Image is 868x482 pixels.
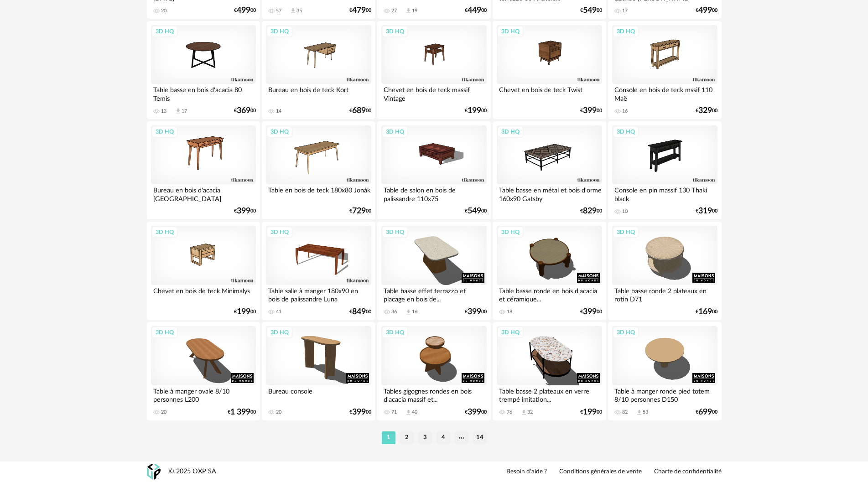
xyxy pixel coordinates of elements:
[465,409,487,415] div: € 00
[507,309,512,315] div: 18
[230,409,250,415] span: 1 399
[473,431,487,444] li: 14
[349,409,371,415] div: € 00
[276,8,281,14] div: 57
[493,222,606,320] a: 3D HQ Table basse ronde en bois d'acacia et céramique... 18 €39900
[276,108,281,114] div: 14
[266,84,371,102] div: Bureau en bois de teck Kort
[169,467,216,476] div: © 2025 OXP SA
[391,309,397,315] div: 36
[583,7,597,14] span: 549
[377,121,490,220] a: 3D HQ Table de salon en bois de palissandre 110x75 [PERSON_NAME] €54900
[580,108,602,114] div: € 00
[276,309,281,315] div: 41
[151,226,178,238] div: 3D HQ
[468,7,481,14] span: 449
[497,226,524,238] div: 3D HQ
[296,8,302,14] div: 35
[412,8,417,14] div: 19
[583,409,597,415] span: 199
[352,309,366,315] span: 849
[583,208,597,214] span: 829
[262,121,375,220] a: 3D HQ Table en bois de teck 180x80 Jonàk €72900
[182,108,187,114] div: 17
[234,108,256,114] div: € 00
[612,285,717,303] div: Table basse ronde 2 plateaux en rotin D71
[506,468,547,476] a: Besoin d'aide ?
[405,7,412,14] span: Download icon
[497,184,602,202] div: Table basse en métal et bois d'orme 160x90 Gatsby
[612,84,717,102] div: Console en bois de teck mssif 110 Maë
[493,21,606,119] a: 3D HQ Chevet en bois de teck Twist €39900
[698,309,712,315] span: 169
[465,108,487,114] div: € 00
[696,309,717,315] div: € 00
[237,108,250,114] span: 369
[147,121,260,220] a: 3D HQ Bureau en bois d'acacia [GEOGRAPHIC_DATA] €39900
[698,7,712,14] span: 499
[266,184,371,202] div: Table en bois de teck 180x80 Jonàk
[352,409,366,415] span: 399
[382,327,408,338] div: 3D HQ
[175,108,182,114] span: Download icon
[493,322,606,420] a: 3D HQ Table basse 2 plateaux en verre trempé imitation... 76 Download icon 32 €19900
[405,309,412,316] span: Download icon
[696,7,717,14] div: € 00
[654,468,722,476] a: Charte de confidentialité
[290,7,296,14] span: Download icon
[349,208,371,214] div: € 00
[382,126,408,138] div: 3D HQ
[228,409,256,415] div: € 00
[237,309,250,315] span: 199
[468,409,481,415] span: 399
[382,431,395,444] li: 1
[151,385,256,404] div: Table à manger ovale 8/10 personnes L200
[613,126,639,138] div: 3D HQ
[622,108,628,114] div: 16
[622,409,628,415] div: 82
[696,409,717,415] div: € 00
[465,7,487,14] div: € 00
[266,285,371,303] div: Table salle à manger 180x90 en bois de palissandre Luna
[391,8,397,14] div: 27
[400,431,414,444] li: 2
[608,21,721,119] a: 3D HQ Console en bois de teck mssif 110 Maë 16 €32900
[237,208,250,214] span: 399
[643,409,648,415] div: 53
[497,126,524,138] div: 3D HQ
[608,322,721,420] a: 3D HQ Table à manger ronde pied totem 8/10 personnes D150 82 Download icon 53 €69900
[468,309,481,315] span: 399
[161,108,166,114] div: 13
[465,208,487,214] div: € 00
[381,84,486,102] div: Chevet en bois de teck massif Vintage
[613,327,639,338] div: 3D HQ
[234,7,256,14] div: € 00
[698,208,712,214] span: 319
[612,385,717,404] div: Table à manger ronde pied totem 8/10 personnes D150
[151,285,256,303] div: Chevet en bois de teck Minimalys
[377,222,490,320] a: 3D HQ Table basse effet terrazzo et placage en bois de... 36 Download icon 16 €39900
[405,409,412,416] span: Download icon
[696,208,717,214] div: € 00
[497,285,602,303] div: Table basse ronde en bois d'acacia et céramique...
[382,226,408,238] div: 3D HQ
[382,26,408,37] div: 3D HQ
[266,126,293,138] div: 3D HQ
[698,409,712,415] span: 699
[497,327,524,338] div: 3D HQ
[266,327,293,338] div: 3D HQ
[266,385,371,404] div: Bureau console
[696,108,717,114] div: € 00
[493,121,606,220] a: 3D HQ Table basse en métal et bois d'orme 160x90 Gatsby €82900
[381,184,486,202] div: Table de salon en bois de palissandre 110x75 [PERSON_NAME]
[497,385,602,404] div: Table basse 2 plateaux en verre trempé imitation...
[527,409,533,415] div: 32
[352,108,366,114] span: 689
[262,21,375,119] a: 3D HQ Bureau en bois de teck Kort 14 €68900
[468,208,481,214] span: 549
[266,226,293,238] div: 3D HQ
[147,222,260,320] a: 3D HQ Chevet en bois de teck Minimalys €19900
[237,7,250,14] span: 499
[377,21,490,119] a: 3D HQ Chevet en bois de teck massif Vintage €19900
[418,431,432,444] li: 3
